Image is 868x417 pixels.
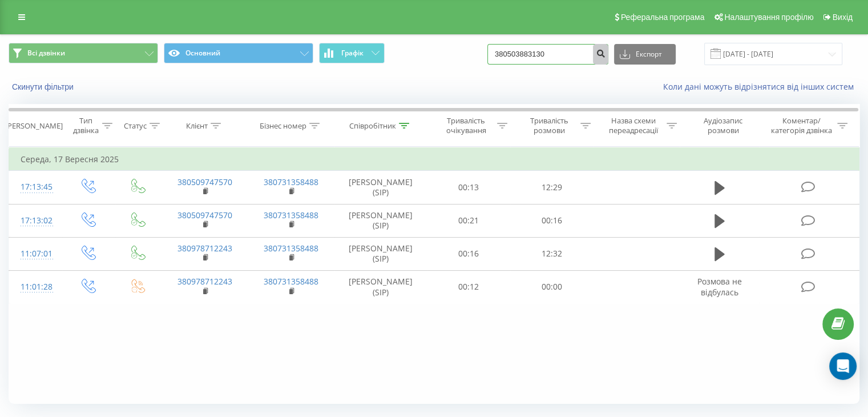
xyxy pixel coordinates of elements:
[264,276,318,287] a: 380731358488
[621,13,705,22] span: Реферальна програма
[427,270,510,303] td: 00:12
[829,352,857,380] div: Open Intercom Messenger
[177,177,232,187] a: 380509747570
[520,116,578,135] div: Тривалість розмови
[21,176,51,198] div: 17:13:45
[334,171,427,204] td: [PERSON_NAME] (SIP)
[690,116,757,135] div: Аудіозапис розмови
[5,121,63,131] div: [PERSON_NAME]
[9,43,158,63] button: Всі дзвінки
[264,177,318,187] a: 380731358488
[663,81,859,92] a: Коли дані можуть відрізнятися вiд інших систем
[334,204,427,237] td: [PERSON_NAME] (SIP)
[9,82,79,92] button: Скинути фільтри
[427,237,510,270] td: 00:16
[510,204,593,237] td: 00:16
[724,13,813,22] span: Налаштування профілю
[510,171,593,204] td: 12:29
[349,121,396,131] div: Співробітник
[264,210,318,220] a: 380731358488
[510,270,593,303] td: 00:00
[510,237,593,270] td: 12:32
[124,121,147,131] div: Статус
[768,116,834,135] div: Коментар/категорія дзвінка
[21,210,51,232] div: 17:13:02
[186,121,208,131] div: Клієнт
[27,49,65,58] span: Всі дзвінки
[177,243,232,254] a: 380978712243
[438,116,495,135] div: Тривалість очікування
[341,49,364,57] span: Графік
[427,171,510,204] td: 00:13
[264,243,318,254] a: 380731358488
[487,44,608,65] input: Пошук за номером
[833,13,853,22] span: Вихід
[164,43,313,63] button: Основний
[427,204,510,237] td: 00:21
[334,270,427,303] td: [PERSON_NAME] (SIP)
[334,237,427,270] td: [PERSON_NAME] (SIP)
[9,148,859,171] td: Середа, 17 Вересня 2025
[614,44,676,65] button: Експорт
[72,116,99,135] div: Тип дзвінка
[21,276,51,298] div: 11:01:28
[260,121,306,131] div: Бізнес номер
[177,210,232,220] a: 380509747570
[21,243,51,265] div: 11:07:01
[177,276,232,287] a: 380978712243
[697,276,742,297] span: Розмова не відбулась
[319,43,385,63] button: Графік
[604,116,664,135] div: Назва схеми переадресації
